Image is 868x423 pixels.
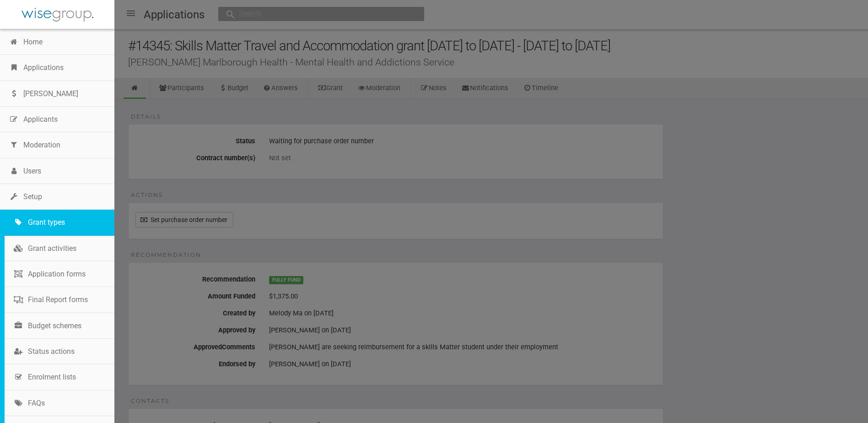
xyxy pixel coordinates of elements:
a: Grant activities [5,236,114,261]
a: Final Report forms [5,287,114,313]
a: FAQs [5,390,114,416]
a: Enrolment lists [5,364,114,390]
a: Application forms [5,261,114,287]
a: Status actions [5,339,114,364]
a: Budget schemes [5,313,114,339]
a: Grant types [5,210,114,235]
